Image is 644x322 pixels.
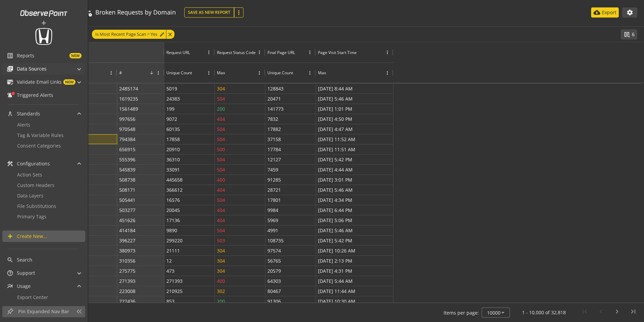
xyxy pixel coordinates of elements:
[166,70,192,76] div: Unique Count
[17,203,56,209] span: File Substitutions
[17,270,35,276] span: Support
[267,205,278,215] p: 9984
[119,195,135,205] p: 505441
[217,215,225,225] p: 404
[318,104,352,114] p: [DATE] 1:01 PM
[119,276,135,286] p: 271393
[217,236,225,245] p: 503
[119,94,138,104] p: 1619235
[318,134,355,144] p: [DATE] 11:52 AM
[577,304,593,321] button: First page
[318,225,353,235] p: [DATE] 5:46 AM
[267,94,281,104] p: 20471
[217,185,225,195] p: 404
[119,246,135,256] p: 380973
[166,104,174,114] p: 199
[7,52,13,59] mat-icon: list_alt
[7,65,13,72] mat-icon: library_books
[632,31,635,38] span: 6
[166,50,190,55] div: Request URL
[17,160,50,167] span: Configurations
[318,236,352,245] p: [DATE] 5:42 PM
[318,246,355,256] p: [DATE] 10:26 AM
[318,84,353,93] p: [DATE] 8:44 AM
[267,286,281,296] p: 80467
[217,205,225,215] p: 404
[267,236,284,245] p: 108735
[217,195,225,205] p: 504
[166,84,177,93] p: 5019
[267,225,278,235] p: 4991
[625,304,641,321] button: Last page
[119,114,135,124] p: 997656
[235,9,242,16] mat-icon: more_vert
[7,160,13,167] mat-icon: construction
[623,31,630,38] mat-icon: splitscreen_vertical_add
[119,296,135,306] p: 222436
[119,225,135,235] p: 414184
[267,134,281,144] p: 37158
[217,134,225,144] p: 504
[17,182,55,188] span: Custom Headers
[267,165,278,175] p: 7459
[166,114,177,124] p: 9072
[119,104,138,114] p: 1561489
[609,304,625,321] button: Next page
[217,276,225,286] p: 400
[159,32,165,37] mat-icon: edit
[267,104,284,114] p: 141773
[17,79,62,85] span: Validate Email Links
[17,213,46,220] span: Primary Tags
[267,124,281,134] p: 17882
[217,94,225,104] p: 504
[318,70,326,76] div: Max
[217,144,225,154] p: 500
[166,286,183,296] p: 210925
[217,155,225,164] p: 504
[17,192,43,199] span: Data Layers
[267,246,281,256] p: 97574
[184,7,234,18] button: Save As New Report
[318,175,352,185] p: [DATE] 3:01 PM
[318,276,353,286] p: [DATE] 5:44 AM
[119,144,135,154] p: 656915
[2,76,85,88] mat-expansion-panel-header: Validate Email LinksNEW
[593,304,609,321] button: Previous page
[318,155,352,164] p: [DATE] 5:42 PM
[217,225,225,235] p: 504
[318,296,355,306] p: [DATE] 10:30 AM
[217,165,225,175] p: 504
[166,276,183,286] p: 271393
[217,175,225,185] p: 400
[217,296,225,306] p: 200
[166,296,174,306] p: 853
[217,70,225,76] div: Max
[69,53,82,58] span: NEW
[119,236,135,245] p: 396227
[318,124,353,134] p: [DATE] 4:47 AM
[17,171,42,178] span: Action Sets
[17,92,53,99] span: Triggered Alerts
[267,185,281,195] p: 28721
[166,134,180,144] p: 17858
[166,246,180,256] p: 21111
[35,28,52,45] img: Customer Logo
[593,9,600,16] mat-icon: cloud_download
[17,122,30,128] span: Alerts
[7,270,13,276] mat-icon: help_outline
[2,292,85,308] div: Usage
[2,50,85,61] a: ReportsNEW
[267,266,281,276] p: 20579
[217,124,225,134] p: 504
[17,294,48,300] span: Export Center
[318,256,352,266] p: [DATE] 2:13 PM
[119,286,135,296] p: 223008
[95,30,157,39] span: Is Most Recent Page Scan = Yes
[267,256,281,266] p: 56765
[2,231,85,242] a: Create New...
[166,155,180,164] p: 36310
[318,205,352,215] p: [DATE] 6:44 PM
[166,175,183,185] p: 445658
[7,233,13,240] mat-icon: add
[2,119,85,156] div: Standards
